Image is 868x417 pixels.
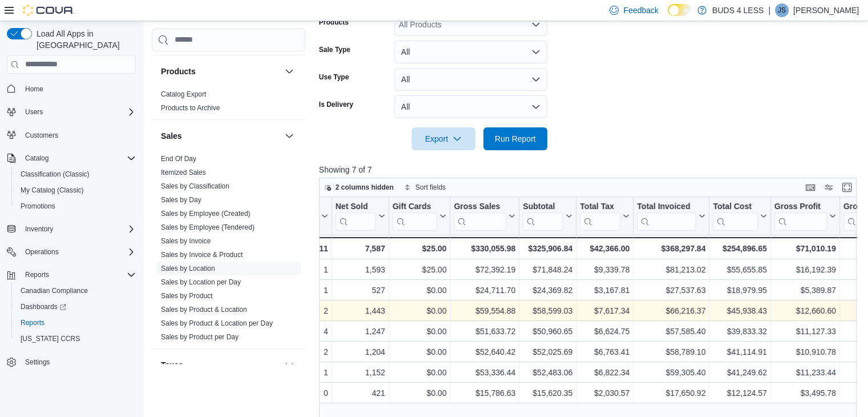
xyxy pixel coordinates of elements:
button: Operations [21,245,63,259]
button: Display options [822,181,835,194]
button: Products [161,66,280,77]
div: Sales [152,152,305,348]
a: Products to Archive [161,104,220,112]
div: $51,633.72 [454,324,515,338]
button: [US_STATE] CCRS [11,331,140,347]
a: Sales by Invoice [161,237,211,245]
div: $0.00 [393,304,447,318]
a: Sales by Day [161,196,201,204]
div: 2 [265,345,328,359]
span: Catalog [21,151,136,165]
button: Catalog [21,151,53,165]
div: $52,483.06 [523,366,572,379]
span: Feedback [623,5,658,16]
p: [PERSON_NAME] [793,3,859,17]
div: $5,389.87 [774,283,836,297]
div: $12,124.57 [713,386,766,400]
div: $45,938.43 [713,304,766,318]
div: $12,660.60 [774,304,836,318]
span: Sales by Product per Day [161,332,239,342]
button: Enter fullscreen [840,181,854,194]
span: Home [21,82,136,96]
div: $0.00 [393,366,447,379]
div: 1,204 [336,345,385,359]
div: 1 [265,263,328,276]
span: Home [25,85,43,94]
div: $0.00 [393,324,447,338]
span: Export [418,127,469,150]
span: Customers [25,131,58,140]
div: $25.00 [393,242,447,255]
button: Catalog [2,150,140,166]
span: Classification (Classic) [21,170,90,179]
a: Reports [16,316,49,330]
div: Products [152,87,305,119]
a: Canadian Compliance [16,284,92,298]
span: Operations [21,245,136,259]
div: $6,822.34 [580,366,629,379]
span: End Of Day [161,154,196,163]
div: $59,554.88 [454,304,515,318]
span: Sales by Invoice & Product [161,250,243,259]
a: [US_STATE] CCRS [16,332,84,346]
a: Sales by Employee (Tendered) [161,223,255,231]
div: $72,392.19 [454,263,515,276]
div: $16,192.39 [774,263,836,276]
span: Users [21,105,136,119]
div: 1,443 [336,304,385,318]
span: Sales by Location per Day [161,278,241,287]
div: Gross Sales [454,201,506,212]
div: 1 [265,366,328,379]
div: $6,763.41 [580,345,629,359]
span: 2 columns hidden [336,183,394,192]
span: Inventory [21,222,136,236]
div: $3,495.78 [774,386,836,400]
span: Sales by Employee (Tendered) [161,223,255,232]
div: 11 [265,242,328,255]
div: $17,650.92 [637,386,705,400]
div: Net Sold [336,201,376,212]
button: Classification (Classic) [11,166,140,182]
button: Total Invoiced [637,201,705,230]
div: Subtotal [523,201,563,212]
h3: Sales [161,130,182,142]
label: Use Type [319,73,349,82]
div: $11,127.33 [774,324,836,338]
div: Total Cost [713,201,757,212]
div: $24,711.70 [454,283,515,297]
div: 421 [336,386,385,400]
span: Canadian Compliance [16,284,136,298]
span: Catalog Export [161,90,206,99]
span: Inventory [25,224,53,234]
div: $59,305.40 [637,366,705,379]
span: JS [778,3,786,17]
span: [US_STATE] CCRS [21,334,80,343]
div: $0.00 [393,386,447,400]
div: Gift Card Sales [393,201,438,230]
span: Reports [21,268,136,282]
button: Canadian Compliance [11,283,140,299]
button: Home [2,81,140,97]
button: Users [21,105,47,119]
div: $0.00 [393,283,447,297]
div: 4 [265,324,328,338]
a: Sales by Product & Location per Day [161,319,273,327]
button: Keyboard shortcuts [804,181,817,194]
button: Open list of options [531,20,540,29]
div: $52,640.42 [454,345,515,359]
div: Total Tax [580,201,620,212]
div: $10,910.78 [774,345,836,359]
span: Reports [25,270,49,279]
div: $0.00 [393,345,447,359]
div: $368,297.84 [637,242,705,255]
a: Sales by Employee (Created) [161,210,251,218]
a: Sales by Invoice & Product [161,251,243,259]
a: My Catalog (Classic) [16,183,88,197]
a: Sales by Location [161,264,215,272]
div: $81,213.02 [637,263,705,276]
label: Is Delivery [319,100,353,109]
div: $11,233.44 [774,366,836,379]
div: $3,167.81 [580,283,629,297]
button: Taxes [161,359,280,371]
a: Dashboards [16,300,71,314]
